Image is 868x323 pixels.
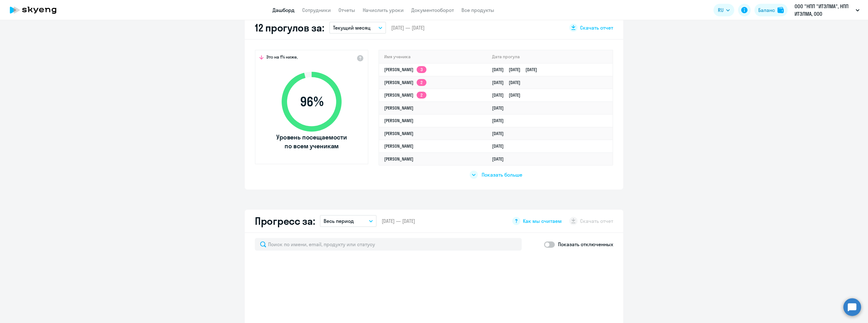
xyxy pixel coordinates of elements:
[580,24,613,31] span: Скачать отчет
[324,217,354,225] p: Весь период
[255,238,522,251] input: Поиск по имени, email, продукту или статусу
[482,171,522,178] span: Показать больше
[338,7,355,13] a: Отчеты
[492,118,509,123] a: [DATE]
[417,92,426,99] app-skyeng-badge: 2
[255,215,315,227] h2: Прогресс за:
[384,80,426,85] a: [PERSON_NAME]2
[795,3,853,18] p: ООО "НПП "ИТЭЛМА", НПП ИТЭЛМА, ООО
[255,21,324,34] h2: 12 прогулов за:
[379,50,487,63] th: Имя ученика
[791,3,863,18] button: ООО "НПП "ИТЭЛМА", НПП ИТЭЛМА, ООО
[417,79,426,86] app-skyeng-badge: 2
[492,143,509,149] a: [DATE]
[384,156,413,162] a: [PERSON_NAME]
[492,92,525,98] a: [DATE][DATE]
[384,105,413,111] a: [PERSON_NAME]
[492,80,525,85] a: [DATE][DATE]
[391,24,425,31] span: [DATE] — [DATE]
[273,7,295,13] a: Дашборд
[329,22,386,34] button: Текущий месяц
[492,131,509,136] a: [DATE]
[523,218,562,224] span: Как мы считаем
[275,94,348,109] span: 96 %
[384,118,413,123] a: [PERSON_NAME]
[492,156,509,162] a: [DATE]
[487,50,613,63] th: Дата прогула
[363,7,404,13] a: Начислить уроки
[492,105,509,111] a: [DATE]
[275,133,348,150] span: Уровень посещаемости по всем ученикам
[558,241,613,248] p: Показать отключенных
[758,6,775,14] div: Баланс
[266,54,298,62] span: Это на 1% ниже,
[417,66,426,73] app-skyeng-badge: 3
[384,131,413,136] a: [PERSON_NAME]
[718,6,724,14] span: RU
[384,92,426,98] a: [PERSON_NAME]2
[411,7,454,13] a: Документооборот
[302,7,331,13] a: Сотрудники
[713,4,734,16] button: RU
[384,67,426,72] a: [PERSON_NAME]3
[777,7,784,13] img: balance
[320,215,377,227] button: Весь период
[754,4,788,16] button: Балансbalance
[382,218,415,224] span: [DATE] — [DATE]
[384,143,413,149] a: [PERSON_NAME]
[461,7,494,13] a: Все продукты
[333,24,371,31] p: Текущий месяц
[492,67,542,72] a: [DATE][DATE][DATE]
